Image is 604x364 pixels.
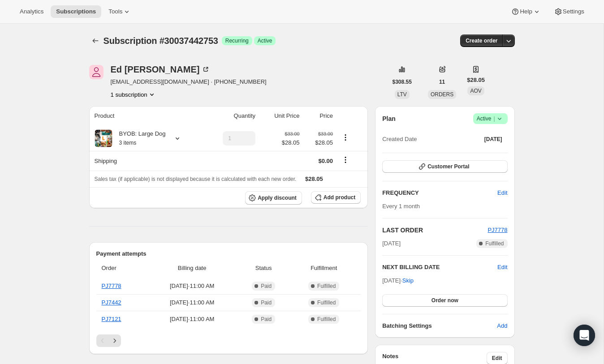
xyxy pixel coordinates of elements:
[382,135,417,144] span: Created Date
[382,188,497,197] h2: FREQUENCY
[402,276,414,285] span: Skip
[285,131,299,137] small: $33.00
[305,176,323,182] span: $28.05
[319,158,333,164] span: $0.00
[261,316,272,323] span: Paid
[431,91,453,98] span: ORDERS
[89,65,104,79] span: Ed Morgan
[104,36,218,46] span: Subscription #30037442753
[382,277,414,284] span: [DATE] ·
[382,160,507,173] button: Customer Portal
[95,176,297,182] span: Sales tax (if applicable) is not displayed because it is calculated with each new order.
[485,240,504,247] span: Fulfilled
[492,186,513,200] button: Edit
[102,299,121,306] a: PJ7442
[292,264,355,273] span: Fulfillment
[119,140,137,146] small: 3 items
[324,194,355,201] span: Add product
[431,297,458,304] span: Order now
[434,76,450,88] button: 11
[111,77,267,86] span: [EMAIL_ADDRESS][DOMAIN_NAME] · [PHONE_NUMBER]
[318,131,333,137] small: $33.00
[96,258,147,278] th: Order
[56,8,96,15] span: Subscriptions
[338,155,353,165] button: Shipping actions
[305,138,333,147] span: $28.05
[467,76,485,85] span: $28.05
[387,76,417,88] button: $308.55
[261,283,272,290] span: Paid
[484,136,502,143] span: [DATE]
[382,294,507,307] button: Order now
[382,203,420,210] span: Every 1 month
[96,334,361,347] nav: Pagination
[317,283,336,290] span: Fulfilled
[397,91,407,98] span: LTV
[258,37,272,44] span: Active
[302,106,336,126] th: Price
[382,263,497,272] h2: NEXT BILLING DATE
[225,37,249,44] span: Recurring
[108,334,121,347] button: Next
[488,227,507,233] a: PJ7778
[317,316,336,323] span: Fulfilled
[149,315,235,324] span: [DATE] · 11:00 AM
[111,65,211,74] div: Ed [PERSON_NAME]
[89,151,203,171] th: Shipping
[51,5,101,18] button: Subscriptions
[282,138,300,147] span: $28.05
[112,129,166,147] div: BYOB: Large Dog
[497,188,507,197] span: Edit
[466,37,497,44] span: Create order
[382,226,488,235] h2: LAST ORDER
[311,191,361,204] button: Add product
[240,264,287,273] span: Status
[258,194,297,201] span: Apply discount
[460,34,503,47] button: Create order
[149,264,235,273] span: Billing date
[427,163,469,170] span: Customer Portal
[382,114,396,123] h2: Plan
[493,115,495,122] span: |
[492,355,502,362] span: Edit
[14,5,49,18] button: Analytics
[149,298,235,307] span: [DATE] · 11:00 AM
[338,133,353,142] button: Product actions
[261,299,272,306] span: Paid
[497,263,507,272] button: Edit
[439,78,445,86] span: 11
[258,106,302,126] th: Unit Price
[102,283,121,289] a: PJ7778
[203,106,258,126] th: Quantity
[96,249,361,258] h2: Payment attempts
[317,299,336,306] span: Fulfilled
[520,8,532,15] span: Help
[397,274,419,288] button: Skip
[574,325,595,346] div: Open Intercom Messenger
[470,88,481,94] span: AOV
[108,8,122,15] span: Tools
[497,321,507,330] span: Add
[393,78,412,86] span: $308.55
[492,319,513,333] button: Add
[89,106,203,126] th: Product
[20,8,43,15] span: Analytics
[103,5,137,18] button: Tools
[548,5,590,18] button: Settings
[111,90,156,99] button: Product actions
[102,316,121,322] a: PJ7121
[479,133,508,146] button: [DATE]
[382,321,497,330] h6: Batching Settings
[382,239,401,248] span: [DATE]
[89,34,102,47] button: Subscriptions
[505,5,546,18] button: Help
[95,129,112,147] img: product img
[477,114,504,123] span: Active
[245,191,302,205] button: Apply discount
[149,282,235,291] span: [DATE] · 11:00 AM
[563,8,584,15] span: Settings
[488,226,507,235] button: PJ7778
